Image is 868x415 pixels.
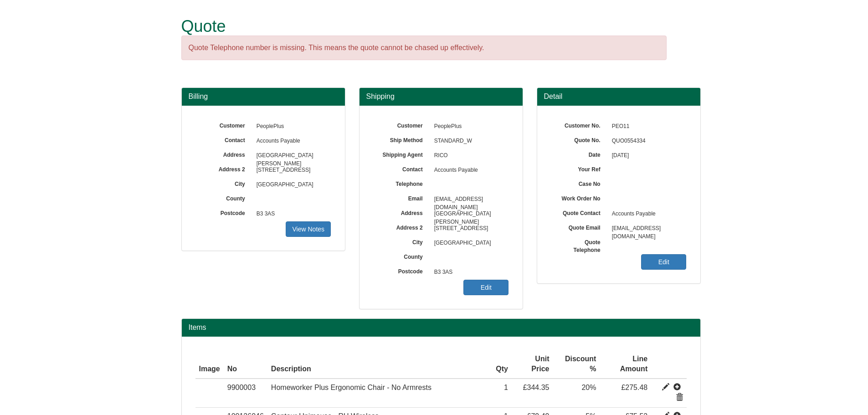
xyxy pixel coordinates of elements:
span: [GEOGRAPHIC_DATA][PERSON_NAME] [252,149,331,163]
label: Customer [373,119,430,130]
span: PEO11 [607,119,687,134]
label: Address [195,149,252,159]
label: County [195,192,252,203]
span: [GEOGRAPHIC_DATA] [252,178,331,192]
label: Work Order No [551,192,607,203]
label: Contact [195,134,252,144]
th: Unit Price [512,350,553,379]
span: Accounts Payable [430,163,509,178]
a: Edit [463,280,508,295]
td: 9900003 [224,379,267,407]
th: Description [267,350,492,379]
span: 1 [504,384,508,391]
label: Postcode [195,207,252,217]
label: Customer No. [551,119,607,130]
span: £344.35 [523,384,550,391]
h1: Quote [181,17,667,36]
th: Discount % [553,350,600,379]
span: [GEOGRAPHIC_DATA] [430,236,509,251]
label: Ship Method [373,134,430,144]
label: Address [373,207,430,217]
span: [STREET_ADDRESS] [430,221,509,236]
span: [DATE] [607,149,687,163]
span: [EMAIL_ADDRESS][DOMAIN_NAME] [607,221,687,236]
span: £275.48 [621,384,647,391]
label: Your Ref [551,163,607,174]
label: Postcode [373,265,430,276]
label: Case No [551,178,607,188]
h3: Shipping [366,92,516,101]
th: No [224,350,267,379]
span: QUO0554334 [607,134,687,149]
span: RICO [430,149,509,163]
label: Contact [373,163,430,174]
th: Image [195,350,224,379]
th: Qty [492,350,512,379]
label: Telephone [373,178,430,188]
span: PeoplePlus [430,119,509,134]
span: [STREET_ADDRESS] [252,163,331,178]
label: Address 2 [195,163,252,174]
label: City [195,178,252,188]
span: [GEOGRAPHIC_DATA][PERSON_NAME] [430,207,509,221]
label: Quote Telephone [551,236,607,254]
span: B3 3AS [252,207,331,221]
div: Quote Telephone number is missing. This means the quote cannot be chased up effectively. [181,36,667,61]
a: View Notes [286,221,331,237]
span: Homeworker Plus Ergonomic Chair - No Armrests [271,384,431,391]
label: Date [551,149,607,159]
h2: Items [189,323,693,332]
span: STANDARD_W [430,134,509,149]
span: PeoplePlus [252,119,331,134]
span: B3 3AS [430,265,509,280]
label: Quote Contact [551,207,607,217]
label: City [373,236,430,246]
label: Email [373,192,430,203]
span: Accounts Payable [252,134,331,149]
label: Address 2 [373,221,430,232]
h3: Detail [544,92,693,101]
label: Quote No. [551,134,607,144]
label: Quote Email [551,221,607,232]
label: County [373,251,430,261]
span: [EMAIL_ADDRESS][DOMAIN_NAME] [430,192,509,207]
th: Line Amount [600,350,651,379]
label: Shipping Agent [373,149,430,159]
label: Customer [195,119,252,130]
a: Edit [641,254,686,270]
h3: Billing [189,92,338,101]
span: Accounts Payable [607,207,687,221]
span: 20% [581,384,596,391]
